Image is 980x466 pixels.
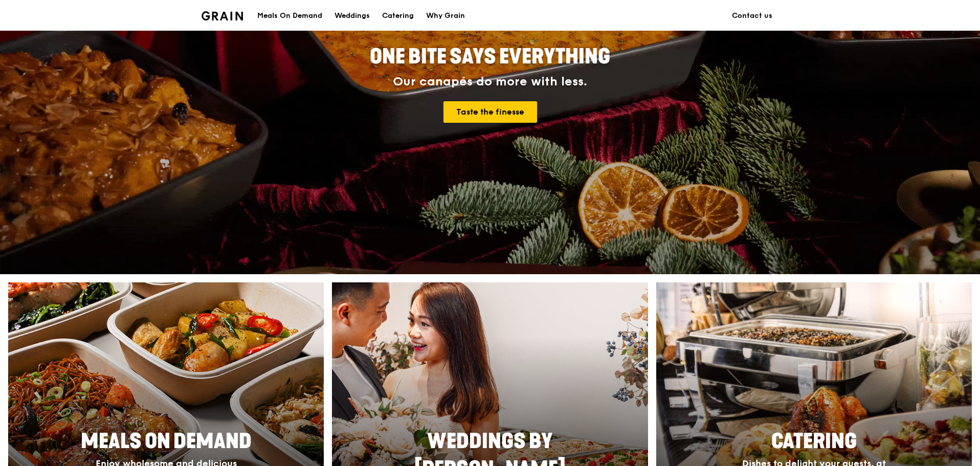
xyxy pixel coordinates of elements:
div: Weddings [335,1,370,31]
span: Meals On Demand [81,429,252,454]
a: Weddings [328,1,376,31]
div: Meals On Demand [257,1,322,31]
a: Contact us [726,1,778,31]
a: Why Grain [420,1,471,31]
img: Grain [202,11,243,20]
div: Catering [382,1,414,31]
span: Catering [771,429,857,454]
div: Why Grain [426,1,465,31]
a: Taste the finesse [443,101,537,123]
span: ONE BITE SAYS EVERYTHING [370,45,610,69]
a: Catering [376,1,420,31]
div: Our canapés do more with less. [306,75,674,89]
